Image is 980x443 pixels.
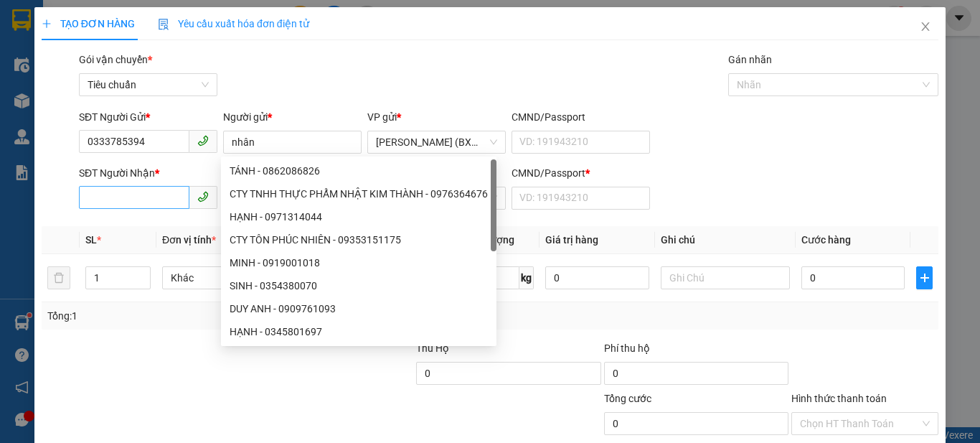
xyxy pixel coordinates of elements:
input: 0 [545,266,649,289]
span: Tổng cước [604,393,651,404]
li: VP [GEOGRAPHIC_DATA] [99,78,191,125]
span: Hồ Chí Minh (BXMĐ) [376,131,497,153]
li: VP [PERSON_NAME] (BXMĐ) [7,78,99,109]
div: CTY TNHH THỰC PHẨM NHẬT KIM THÀNH - 0976364676 [221,182,496,205]
div: DUY ANH - 0909761093 [221,297,496,320]
li: Xe khách Mộc Thảo [7,7,208,61]
span: kg [519,266,534,289]
span: SL [85,234,97,246]
div: VP gửi [367,109,506,125]
button: delete [47,266,70,289]
th: Ghi chú [655,226,796,254]
span: Cước hàng [801,234,851,246]
span: Khác [171,267,283,289]
img: icon [158,19,169,30]
button: Close [905,7,946,47]
span: phone [197,191,209,202]
div: MINH - 0919001018 [221,251,496,274]
div: TÁNH - 0862086826 [221,159,496,182]
label: Hình thức thanh toán [791,393,887,404]
div: HẠNH - 0345801697 [221,320,496,343]
span: plus [42,19,52,29]
span: Đơn vị tính [162,234,216,246]
button: plus [916,266,933,289]
div: TÁNH - 0862086826 [230,163,488,179]
span: Yêu cầu xuất hóa đơn điện tử [158,18,309,29]
span: close [920,21,931,32]
div: SINH - 0354380070 [230,278,488,294]
div: HẠNH - 0971314044 [221,205,496,228]
div: SINH - 0354380070 [221,274,496,297]
div: SĐT Người Gửi [79,109,217,125]
div: Tổng: 1 [47,308,380,324]
div: CMND/Passport [512,109,650,125]
div: CTY TNHH THỰC PHẨM NHẬT KIM THÀNH - 0976364676 [230,186,488,202]
div: SĐT Người Nhận [79,165,217,181]
div: CTY TÔN PHÚC NHIÊN - 09353151175 [230,232,488,248]
div: Người gửi [223,109,362,125]
span: Gói vận chuyển [79,54,152,65]
div: Phí thu hộ [604,340,788,362]
span: TẠO ĐƠN HÀNG [42,18,135,29]
div: HẠNH - 0971314044 [230,209,488,225]
label: Gán nhãn [728,54,772,65]
span: plus [917,272,932,284]
div: CTY TÔN PHÚC NHIÊN - 09353151175 [221,228,496,251]
div: DUY ANH - 0909761093 [230,301,488,317]
span: Giá trị hàng [545,234,598,246]
span: Tiêu chuẩn [88,74,209,95]
span: Thu Hộ [416,342,449,354]
div: MINH - 0919001018 [230,255,488,271]
img: logo.jpg [7,7,57,57]
div: HẠNH - 0345801697 [230,324,488,340]
span: phone [197,135,209,146]
input: Ghi Chú [661,266,790,289]
div: CMND/Passport [512,165,650,181]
